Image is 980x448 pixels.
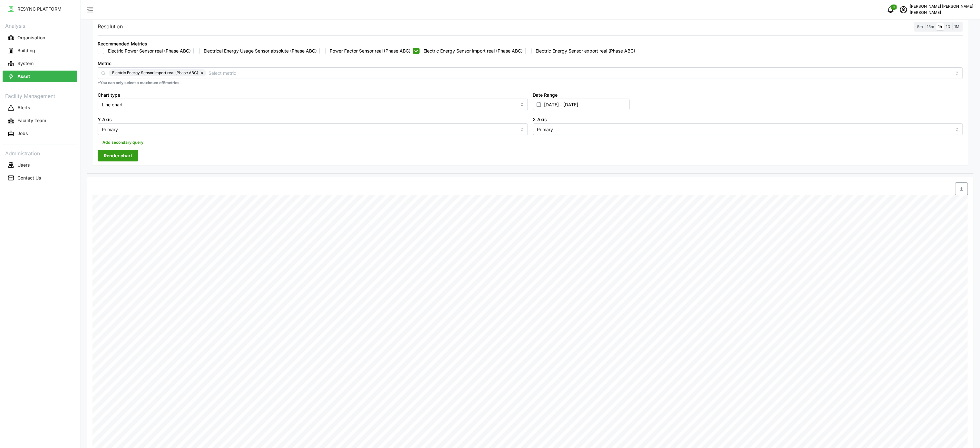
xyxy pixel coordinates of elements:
p: Jobs [17,130,28,137]
button: Contact Us [3,172,77,184]
p: [PERSON_NAME] [PERSON_NAME] [910,4,974,10]
p: Facility Management [3,91,77,100]
label: Metric [98,60,112,67]
a: Asset [3,70,77,83]
a: Organisation [3,31,77,44]
label: Electrical Energy Usage Sensor absolute (Phase ABC) [200,48,317,54]
p: Contact Us [17,175,41,181]
p: Analysis [3,21,77,30]
label: Electric Energy Sensor export real (Phase ABC) [532,48,635,54]
label: Electric Energy Sensor import real (Phase ABC) [420,48,523,54]
a: Alerts [3,102,77,114]
button: Facility Team [3,115,77,127]
a: Jobs [3,127,77,140]
a: Contact Us [3,171,77,184]
button: System [3,58,77,69]
p: RESYNC PLATFORM [17,6,62,12]
span: Add secondary query [102,138,143,147]
input: Select X axis [533,123,963,135]
span: Render chart [104,150,132,161]
p: Alerts [17,104,30,111]
p: Facility Team [17,117,46,124]
button: Render chart [98,150,138,161]
label: Date Range [533,92,558,99]
button: RESYNC PLATFORM [3,3,77,15]
button: Organisation [3,32,77,44]
button: Jobs [3,128,77,140]
p: Building [17,47,35,54]
p: Organisation [17,34,45,41]
a: Building [3,44,77,57]
input: Select metric [209,69,952,76]
label: Power Factor Sensor real (Phase ABC) [326,48,411,54]
p: [PERSON_NAME] [910,10,974,16]
span: 1D [946,24,951,29]
button: Building [3,45,77,56]
span: 0 [893,5,895,9]
p: System [17,60,34,67]
input: Select Y axis [98,123,528,135]
p: Asset [17,73,30,80]
button: Asset [3,71,77,82]
label: Y Axis [98,116,112,123]
button: schedule [897,3,910,16]
label: Electric Power Sensor real (Phase ABC) [104,48,191,54]
button: notifications [884,3,897,16]
p: Users [17,162,30,168]
a: Users [3,159,77,171]
span: 5m [917,24,923,29]
label: Chart type [98,92,120,99]
input: Select date range [533,99,630,110]
a: RESYNC PLATFORM [3,3,77,15]
button: Alerts [3,102,77,114]
div: Settings [87,16,974,174]
span: 15m [927,24,935,29]
label: X Axis [533,116,547,123]
p: Administration [3,148,77,158]
span: Electric Energy Sensor import real (Phase ABC) [112,69,199,76]
a: System [3,57,77,70]
button: Add secondary query [98,138,148,147]
span: 1M [955,24,960,29]
input: Select chart type [98,99,528,110]
span: 1h [938,24,942,29]
p: *You can only select a maximum of 5 metrics [98,80,963,86]
button: Users [3,159,77,171]
div: Recommended Metrics [98,40,147,47]
p: Resolution [98,23,123,31]
a: Facility Team [3,114,77,127]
